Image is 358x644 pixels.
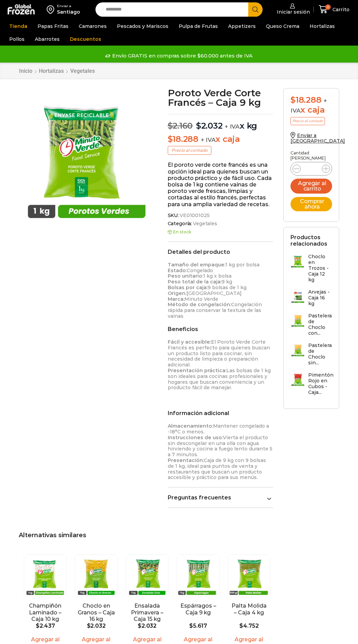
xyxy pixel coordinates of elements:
a: Descuentos [66,33,105,46]
h3: Arvejas - Caja 16 kg [308,289,332,306]
strong: Bolsas por caja: [168,284,208,291]
span: Categoría: [168,221,273,227]
a: Enviar a [GEOGRAPHIC_DATA] [290,132,345,144]
a: Hortalizas [39,68,64,74]
span: $ [196,121,201,131]
strong: Método de congelación: [168,301,231,308]
a: Vegetales [192,221,217,227]
a: Arvejas - Caja 16 kg [290,289,332,310]
img: poroto-verde-1kg [19,88,154,224]
a: Choclo en Trozos - Caja 12 kg [290,254,332,286]
strong: Origen: [168,290,187,296]
a: Pastelera de Choclo con... [290,313,332,339]
strong: Fácil y accesible: [168,339,211,345]
a: Espárragos – Caja 9 kg [179,602,218,615]
strong: Instrucciones de uso: [168,434,223,441]
span: $ [189,623,193,629]
p: x kg [168,114,273,131]
strong: Marca: [168,296,184,302]
strong: Peso unitario: [168,273,203,279]
a: Inicio [19,68,33,74]
strong: Almacenamiento: [168,423,213,429]
span: + IVA [225,123,240,130]
a: Vegetales [70,68,95,74]
span: $ [36,623,40,629]
h3: Pastelera de Choclo con... [308,313,332,336]
h2: Detalles del producto [168,249,273,255]
p: Precio al contado [290,117,325,125]
span: SKU: [168,213,273,218]
span: $ [138,623,141,629]
a: Appetizers [225,20,259,33]
h2: Información adicional [168,410,273,416]
button: Search button [248,2,263,17]
a: 0 Carrito [317,1,351,17]
span: Iniciar sesión [275,9,310,15]
a: Papas Fritas [34,20,72,33]
a: Ensalada Primavera – Caja 15 kg [128,602,166,622]
span: 0 [325,4,331,10]
a: Choclo en Granos – Caja 16 kg [77,602,116,622]
div: Enviar a [57,4,80,9]
bdi: 2.032 [87,623,106,629]
input: Product quantity [305,164,318,174]
span: VE01001025 [179,213,210,218]
h3: Choclo en Trozos - Caja 12 kg [308,254,332,282]
h3: Pimentón Rojo en Cubos - Caja... [308,372,333,395]
a: Pulpa de Frutas [175,20,221,33]
bdi: 2.437 [36,623,55,629]
h1: Poroto Verde Corte Francés – Caja 9 kg [168,88,273,107]
a: Champiñón Laminado – Caja 10 kg [26,602,64,622]
p: Cantidad [PERSON_NAME] [290,151,332,161]
bdi: 2.032 [138,623,156,629]
p: En stock [168,230,273,234]
a: Preguntas frecuentes [168,494,273,501]
p: x caja [168,134,273,144]
span: $ [87,623,91,629]
p: El Poroto Verde Corte Francés es perfecto para quienes buscan un producto listo para cocinar, sin... [168,339,273,391]
p: Mantener congelado a -18°C o menos. Vierta el producto sin descongelar en una olla con agua hirvi... [168,423,273,480]
div: Santiago [57,9,80,15]
bdi: 18.288 [290,95,321,105]
span: + IVA [201,136,216,143]
strong: Peso total de la caja: [168,279,222,285]
h2: Productos relacionados [290,234,332,247]
a: Abarrotes [31,33,63,46]
bdi: 4.752 [239,623,258,629]
span: Carrito [331,6,349,13]
bdi: 2.032 [196,121,223,131]
p: Precio al contado [168,146,211,155]
span: Alternativas similares [19,531,86,539]
a: Hortalizas [306,20,338,33]
button: Comprar ahora [290,197,332,211]
nav: Breadcrumb [19,68,95,74]
a: Tienda [6,20,31,33]
h2: Beneficios [168,326,273,332]
button: Agregar al carrito [290,179,332,194]
a: Palta Molida – Caja 4 kg [230,602,268,615]
strong: Estado: [168,267,187,274]
bdi: 5.617 [189,623,207,629]
span: $ [168,134,173,144]
span: $ [168,121,173,131]
strong: Presentación práctica: [168,367,226,374]
a: Pescados y Mariscos [114,20,172,33]
a: Camarones [75,20,110,33]
a: Pimentón Rojo en Cubos - Caja... [290,372,333,398]
div: x caja [290,95,332,115]
span: $ [290,95,296,105]
span: $ [239,623,243,629]
img: address-field-icon.svg [47,4,57,15]
bdi: 2.160 [168,121,193,131]
p: 1 kg por bolsa Congelado 1 kg x bolsa 9 kg 9 bolsas de 1 kg [GEOGRAPHIC_DATA] Minuto Verde Congel... [168,262,273,319]
strong: Tamaño del empaque: [168,262,225,268]
strong: Presentación: [168,457,204,463]
a: Queso Crema [263,20,303,33]
a: Pollos [6,33,28,46]
a: Pastelera de Choclo sin... [290,343,332,369]
bdi: 18.288 [168,134,198,144]
p: El poroto verde corte francés es una opción ideal para quienes buscan un producto práctico y de f... [168,162,273,207]
h3: Pastelera de Choclo sin... [308,343,332,365]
